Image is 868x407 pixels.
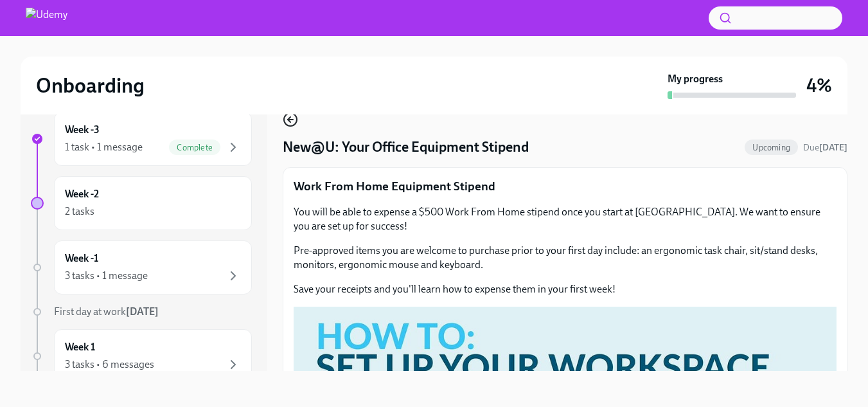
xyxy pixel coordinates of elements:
a: First day at work[DATE] [31,305,252,319]
h4: New@U: Your Office Equipment Stipend [283,138,529,157]
span: Complete [169,143,220,152]
span: October 20th, 2025 10:00 [803,141,847,154]
a: Week -31 task • 1 messageComplete [31,112,252,166]
a: Week 13 tasks • 6 messages [31,329,252,383]
div: 1 task • 1 message [65,140,143,154]
span: First day at work [54,305,159,318]
h6: Week 1 [65,340,95,354]
strong: [DATE] [819,142,847,153]
div: 3 tasks • 1 message [65,269,148,283]
a: Week -13 tasks • 1 message [31,240,252,294]
strong: My progress [668,72,723,86]
h6: Week -1 [65,251,98,266]
p: You will be able to expense a $500 Work From Home stipend once you start at [GEOGRAPHIC_DATA]. We... [294,205,837,233]
span: Upcoming [745,143,798,152]
h2: Onboarding [36,73,145,98]
h6: Week -2 [65,187,99,201]
p: Pre-approved items you are welcome to purchase prior to your first day include: an ergonomic task... [294,244,837,272]
span: Due [803,142,847,153]
h6: Week -3 [65,123,100,137]
p: Save your receipts and you'll learn how to expense them in your first week! [294,282,837,296]
img: Udemy [26,8,67,28]
p: Work From Home Equipment Stipend [294,178,837,195]
div: 2 tasks [65,204,94,219]
a: Week -22 tasks [31,176,252,230]
div: 3 tasks • 6 messages [65,357,154,372]
h3: 4% [806,74,832,97]
strong: [DATE] [126,305,159,318]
